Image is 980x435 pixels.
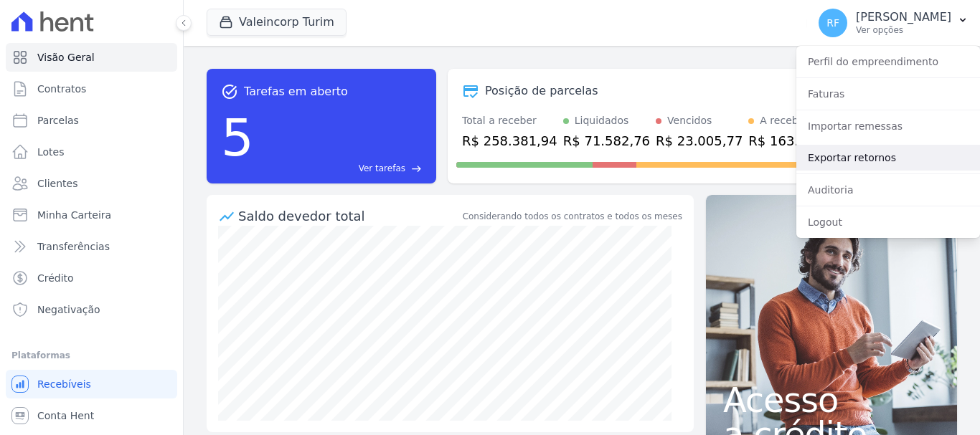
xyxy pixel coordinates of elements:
span: Clientes [37,176,77,191]
span: Lotes [37,145,65,159]
a: Logout [796,209,980,235]
span: Minha Carteira [37,208,111,222]
div: Plataformas [11,347,171,364]
span: Parcelas [37,113,79,128]
div: R$ 71.582,76 [563,131,650,150]
a: Contratos [6,75,177,103]
a: Importar remessas [796,113,980,139]
span: Negativação [37,302,100,317]
div: R$ 163.793,41 [748,131,844,150]
p: [PERSON_NAME] [856,10,951,24]
span: task_alt [221,83,238,100]
a: Recebíveis [6,370,177,398]
a: Visão Geral [6,43,177,72]
a: Clientes [6,169,177,198]
div: A receber [760,113,809,128]
span: Contratos [37,82,86,96]
span: Crédito [37,271,74,285]
a: Exportar retornos [796,145,980,171]
span: Recebíveis [37,377,91,391]
a: Perfil do empreendimento [796,49,980,75]
span: Acesso [723,383,940,417]
span: east [411,163,422,174]
div: Vencidos [667,113,712,128]
div: 5 [221,100,254,175]
a: Negativação [6,295,177,324]
span: Tarefas em aberto [244,83,348,100]
div: Considerando todos os contratos e todos os meses [463,210,682,223]
div: Liquidados [575,113,629,128]
span: Ver tarefas [359,162,405,175]
span: Conta Hent [37,408,94,423]
p: Ver opções [856,24,951,36]
a: Transferências [6,232,177,261]
a: Crédito [6,264,177,292]
div: Total a receber [462,113,557,128]
span: RF [826,18,839,28]
span: Transferências [37,239,110,254]
button: Valeincorp Turim [207,9,347,36]
a: Parcelas [6,106,177,135]
a: Lotes [6,138,177,166]
span: Visão Geral [37,50,95,64]
div: Saldo devedor total [238,206,460,226]
a: Conta Hent [6,401,177,430]
div: Posição de parcelas [485,82,598,100]
div: R$ 258.381,94 [462,131,557,150]
a: Ver tarefas east [260,162,422,175]
a: Faturas [796,81,980,107]
div: R$ 23.005,77 [656,131,743,150]
a: Auditoria [796,177,980,203]
button: RF [PERSON_NAME] Ver opções [807,3,980,43]
a: Minha Carteira [6,201,177,229]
